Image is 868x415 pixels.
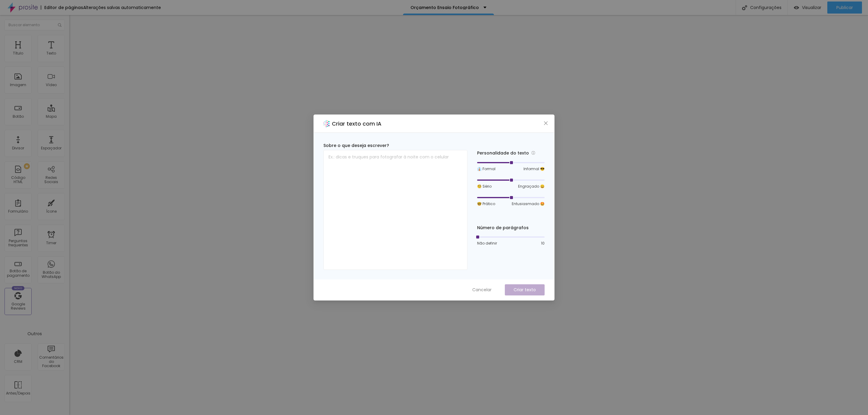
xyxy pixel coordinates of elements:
[477,166,495,172] span: 👔 Formal
[6,269,30,278] div: Botão de pagamento
[788,2,827,14] button: Visualizar
[541,241,545,246] span: 10
[13,51,23,55] div: Título
[477,201,495,207] span: 🤓 Prático
[12,146,24,150] div: Divisor
[505,284,545,295] button: Criar texto
[466,284,498,295] button: Cancelar
[543,120,549,126] button: Close
[39,355,63,368] div: Comentários do Facebook
[39,176,63,184] div: Redes Sociais
[472,287,492,293] span: Cancelar
[794,5,799,10] img: view-1.svg
[46,83,57,87] div: Vídeo
[802,5,821,10] span: Visualizar
[58,23,61,27] img: Icone
[323,142,467,149] div: Sobre o que deseja escrever?
[6,239,30,248] div: Perguntas frequentes
[836,5,853,10] span: Publicar
[477,150,545,157] div: Personalidade do texto
[41,5,83,10] div: Editor de páginas
[10,83,26,87] div: Imagem
[5,20,65,30] input: Buscar elemento
[46,241,56,245] div: Timer
[518,184,545,189] span: Engraçado 😄
[6,391,30,395] div: Antes/Depois
[477,241,497,246] span: Não definir
[543,121,548,126] span: close
[6,176,30,184] div: Código HTML
[6,302,30,311] div: Google Reviews
[46,51,56,55] div: Texto
[69,15,868,415] iframe: Editor
[410,5,479,10] p: Orçamento Ensaio Fotográfico
[512,201,545,207] span: Entusiasmado 🤩
[46,114,57,119] div: Mapa
[8,209,28,214] div: Formulário
[39,270,63,279] div: Botão do WhatsApp
[13,114,24,119] div: Botão
[41,146,61,150] div: Espaçador
[46,209,57,214] div: Ícone
[12,286,25,290] div: Novo
[524,166,545,172] span: Informal 😎
[14,360,22,364] div: CRM
[827,2,862,14] button: Publicar
[477,225,545,231] div: Número de parágrafos
[477,184,492,189] span: 🧐 Sério
[332,120,382,128] h2: Criar texto com IA
[742,5,747,10] img: Icone
[83,5,161,10] div: Alterações salvas automaticamente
